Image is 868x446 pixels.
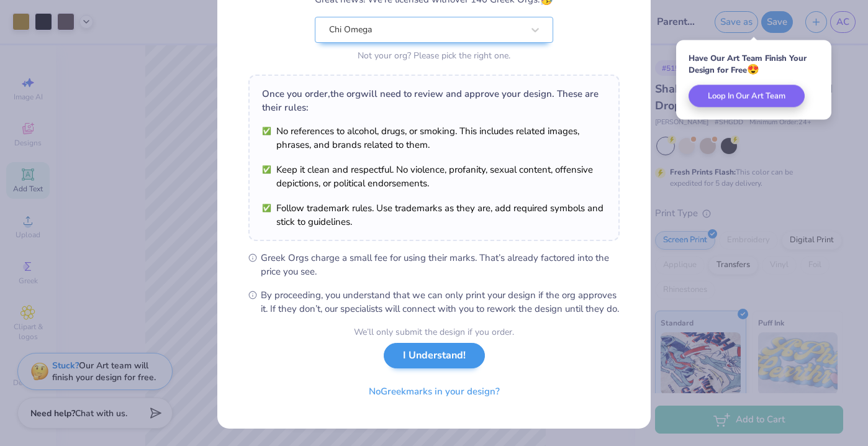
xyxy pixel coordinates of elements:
[315,49,553,62] div: Not your org? Please pick the right one.
[689,53,819,76] div: Have Our Art Team Finish Your Design for Free
[262,201,606,229] li: Follow trademark rules. Use trademarks as they are, add required symbols and stick to guidelines.
[262,163,606,190] li: Keep it clean and respectful. No violence, profanity, sexual content, offensive depictions, or po...
[262,124,606,152] li: No references to alcohol, drugs, or smoking. This includes related images, phrases, and brands re...
[261,288,620,316] span: By proceeding, you understand that we can only print your design if the org approves it. If they ...
[261,251,620,278] span: Greek Orgs charge a small fee for using their marks. That’s already factored into the price you see.
[689,85,805,107] button: Loop In Our Art Team
[358,379,510,404] button: NoGreekmarks in your design?
[747,63,759,76] span: 😍
[354,325,514,339] div: We’ll only submit the design if you order.
[262,87,606,114] div: Once you order, the org will need to review and approve your design. These are their rules:
[384,343,485,368] button: I Understand!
